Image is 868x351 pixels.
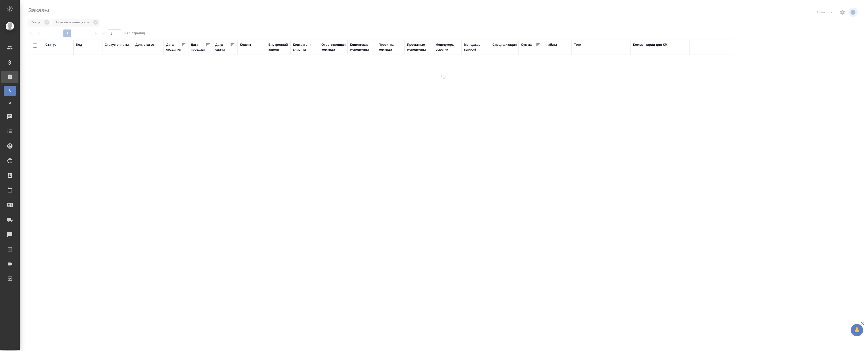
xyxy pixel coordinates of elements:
div: Дата сдачи [215,42,230,52]
div: Внутренний клиент [268,42,288,52]
a: Ф [4,98,16,108]
div: Статус [45,42,57,47]
span: В [6,88,14,93]
div: Спецификация [492,42,517,47]
button: 🙏 [851,324,863,336]
span: Ф [6,101,14,105]
div: Файлы [546,42,557,47]
div: Комментарии для КМ [633,42,667,47]
div: Клиент [240,42,251,47]
div: Код [76,42,82,47]
div: Дата продажи [191,42,205,52]
div: Дата создания [166,42,181,52]
div: Статус оплаты [105,42,129,47]
div: Менеджеры верстки [435,42,459,52]
div: Сумма [521,42,532,47]
div: Ответственная команда [321,42,346,52]
div: Проектные менеджеры [407,42,431,52]
div: Проектная команда [378,42,402,52]
div: Клиентские менеджеры [350,42,374,52]
div: Менеджер support [464,42,488,52]
div: Доп. статус [135,42,154,47]
span: 🙏 [853,325,861,335]
div: Контрагент клиента [293,42,317,52]
div: Тэги [574,42,581,47]
a: В [4,86,16,96]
